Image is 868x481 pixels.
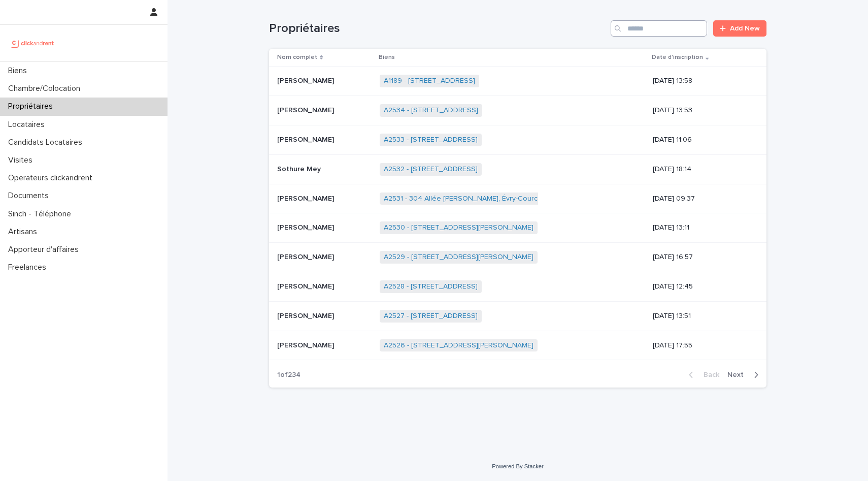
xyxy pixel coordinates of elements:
[269,67,766,96] tr: [PERSON_NAME][PERSON_NAME] A1189 - [STREET_ADDRESS] [DATE] 13:58
[384,282,478,291] a: A2528 - [STREET_ADDRESS]
[4,263,54,272] p: Freelances
[269,243,766,272] tr: [PERSON_NAME][PERSON_NAME] A2529 - [STREET_ADDRESS][PERSON_NAME] [DATE] 16:57
[653,165,750,174] p: [DATE] 18:14
[277,75,336,85] p: [PERSON_NAME]
[681,370,723,379] button: Back
[652,52,703,63] p: Date d'inscription
[277,52,317,63] p: Nom complet
[384,106,478,115] a: A2534 - [STREET_ADDRESS]
[653,195,750,203] p: [DATE] 09:37
[277,134,336,144] p: [PERSON_NAME]
[4,102,61,111] p: Propriétaires
[269,125,766,154] tr: [PERSON_NAME][PERSON_NAME] A2533 - [STREET_ADDRESS] [DATE] 11:06
[384,77,475,85] a: A1189 - [STREET_ADDRESS]
[4,120,53,130] p: Locataires
[277,193,336,203] p: [PERSON_NAME]
[384,223,533,232] a: A2530 - [STREET_ADDRESS][PERSON_NAME]
[611,20,707,37] input: Search
[653,77,750,85] p: [DATE] 13:58
[653,136,750,144] p: [DATE] 11:06
[4,209,79,219] p: Sinch - Téléphone
[384,312,478,320] a: A2527 - [STREET_ADDRESS]
[653,341,750,350] p: [DATE] 17:55
[269,331,766,360] tr: [PERSON_NAME][PERSON_NAME] A2526 - [STREET_ADDRESS][PERSON_NAME] [DATE] 17:55
[653,282,750,291] p: [DATE] 12:45
[727,371,750,378] span: Next
[277,280,336,291] p: [PERSON_NAME]
[269,301,766,331] tr: [PERSON_NAME][PERSON_NAME] A2527 - [STREET_ADDRESS] [DATE] 13:51
[277,104,336,115] p: [PERSON_NAME]
[384,165,478,174] a: A2532 - [STREET_ADDRESS]
[697,371,719,378] span: Back
[277,221,336,232] p: [PERSON_NAME]
[713,20,766,37] a: Add New
[269,154,766,184] tr: Sothure MeySothure Mey A2532 - [STREET_ADDRESS] [DATE] 18:14
[269,96,766,125] tr: [PERSON_NAME][PERSON_NAME] A2534 - [STREET_ADDRESS] [DATE] 13:53
[4,84,88,93] p: Chambre/Colocation
[269,363,309,388] p: 1 of 234
[8,33,57,53] img: UCB0brd3T0yccxBKYDjQ
[723,370,766,379] button: Next
[269,184,766,213] tr: [PERSON_NAME][PERSON_NAME] A2531 - 304 Allée [PERSON_NAME], Évry-Courcouronnes 91000 [DATE] 09:37
[269,272,766,301] tr: [PERSON_NAME][PERSON_NAME] A2528 - [STREET_ADDRESS] [DATE] 12:45
[4,191,57,201] p: Documents
[277,251,336,262] p: [PERSON_NAME]
[277,310,336,320] p: [PERSON_NAME]
[384,253,533,262] a: A2529 - [STREET_ADDRESS][PERSON_NAME]
[730,25,760,32] span: Add New
[653,253,750,262] p: [DATE] 16:57
[379,52,395,63] p: Biens
[4,227,45,237] p: Artisans
[653,106,750,115] p: [DATE] 13:53
[4,245,87,254] p: Apporteur d'affaires
[492,463,543,469] a: Powered By Stacker
[653,223,750,232] p: [DATE] 13:11
[4,155,41,165] p: Visites
[4,173,101,183] p: Operateurs clickandrent
[384,341,533,350] a: A2526 - [STREET_ADDRESS][PERSON_NAME]
[4,138,90,147] p: Candidats Locataires
[384,195,592,203] a: A2531 - 304 Allée [PERSON_NAME], Évry-Courcouronnes 91000
[4,66,35,76] p: Biens
[269,21,607,36] h1: Propriétaires
[277,163,323,174] p: Sothure Mey
[269,213,766,243] tr: [PERSON_NAME][PERSON_NAME] A2530 - [STREET_ADDRESS][PERSON_NAME] [DATE] 13:11
[653,312,750,320] p: [DATE] 13:51
[384,136,478,144] a: A2533 - [STREET_ADDRESS]
[277,339,336,350] p: [PERSON_NAME]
